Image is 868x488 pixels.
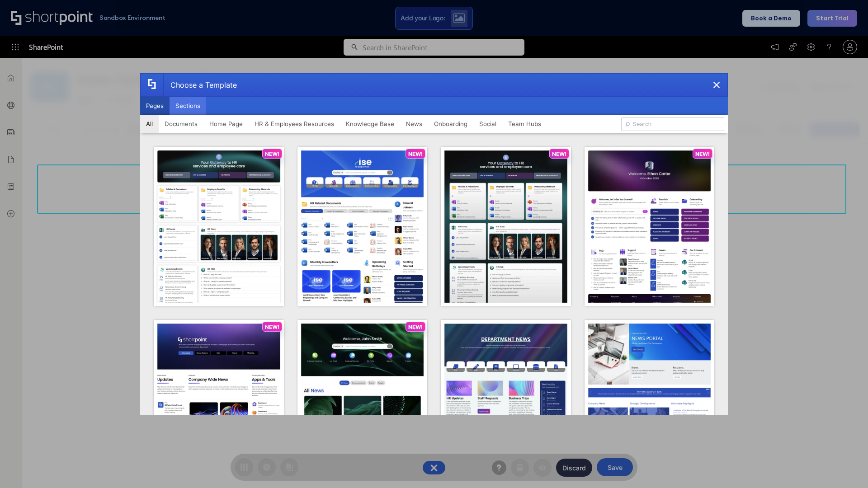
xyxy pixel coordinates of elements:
p: NEW! [408,150,423,157]
div: Choose a Template [163,74,237,96]
button: Social [473,115,502,133]
button: Onboarding [428,115,473,133]
p: NEW! [265,324,279,330]
button: Knowledge Base [340,115,400,133]
button: Pages [140,97,170,115]
button: Sections [170,97,206,115]
button: Home Page [203,115,249,133]
button: News [400,115,428,133]
button: Team Hubs [502,115,547,133]
div: template selector [140,73,728,415]
p: NEW! [265,150,279,157]
p: NEW! [408,324,423,330]
iframe: Chat Widget [705,383,868,488]
button: Documents [159,115,203,133]
p: NEW! [695,150,710,157]
button: All [140,115,159,133]
input: Search [621,117,724,131]
button: HR & Employees Resources [249,115,340,133]
p: NEW! [552,150,566,157]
